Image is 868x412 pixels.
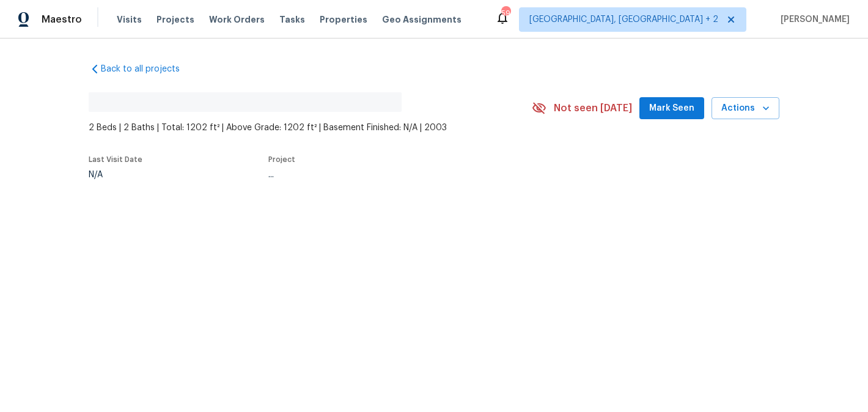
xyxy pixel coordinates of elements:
[721,101,770,116] span: Actions
[42,13,82,26] span: Maestro
[89,156,142,163] span: Last Visit Date
[776,13,850,26] span: [PERSON_NAME]
[268,171,503,179] div: ...
[156,13,194,26] span: Projects
[529,13,718,26] span: [GEOGRAPHIC_DATA], [GEOGRAPHIC_DATA] + 2
[554,102,632,114] span: Not seen [DATE]
[649,101,694,116] span: Mark Seen
[117,13,142,26] span: Visits
[712,97,779,120] button: Actions
[209,13,265,26] span: Work Orders
[279,15,305,24] span: Tasks
[639,97,704,120] button: Mark Seen
[89,63,206,75] a: Back to all projects
[268,156,295,163] span: Project
[320,13,367,26] span: Properties
[382,13,462,26] span: Geo Assignments
[89,122,532,134] span: 2 Beds | 2 Baths | Total: 1202 ft² | Above Grade: 1202 ft² | Basement Finished: N/A | 2003
[501,7,510,20] div: 59
[89,171,142,179] div: N/A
